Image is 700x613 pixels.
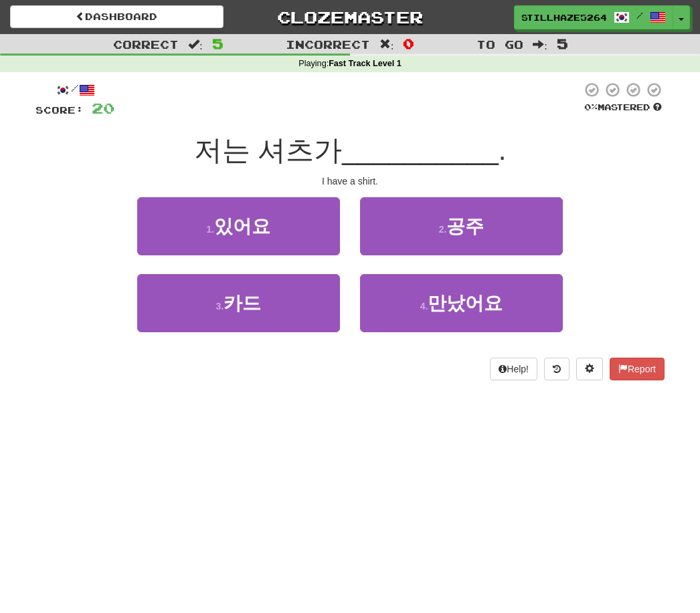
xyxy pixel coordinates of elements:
span: / [636,11,643,20]
span: 5 [557,35,568,51]
button: 2.공주 [360,197,563,255]
span: 공주 [446,216,484,237]
a: StillHaze5264 / [514,5,673,29]
span: 20 [92,100,114,116]
span: : [188,39,203,50]
span: To go [476,37,523,51]
small: 4 . [420,301,428,312]
span: __________ [342,134,499,166]
span: Score: [35,104,84,116]
span: 저는 셔츠가 [194,134,343,166]
span: 만났어요 [428,293,503,314]
span: . [499,134,507,166]
button: 3.카드 [137,274,340,332]
button: Report [610,358,665,380]
button: 1.있어요 [137,197,340,255]
span: StillHaze5264 [521,11,607,23]
span: 카드 [224,293,261,314]
small: 1 . [206,224,214,235]
span: 있어요 [214,216,270,237]
button: 4.만났어요 [360,274,563,332]
span: Correct [113,37,179,51]
span: 0 % [584,102,598,112]
small: 3 . [215,301,224,312]
span: Incorrect [286,37,370,51]
button: Help! [490,358,537,380]
a: Clozemaster [244,5,457,29]
small: 2 . [439,224,447,235]
a: Dashboard [10,5,224,28]
span: : [533,39,547,50]
button: Round history (alt+y) [544,358,570,380]
strong: Fast Track Level 1 [329,59,402,68]
span: : [379,39,394,50]
div: Mastered [582,102,665,114]
span: 5 [212,35,224,51]
div: I have a shirt. [35,174,665,188]
div: / [35,82,114,98]
span: 0 [403,35,414,51]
